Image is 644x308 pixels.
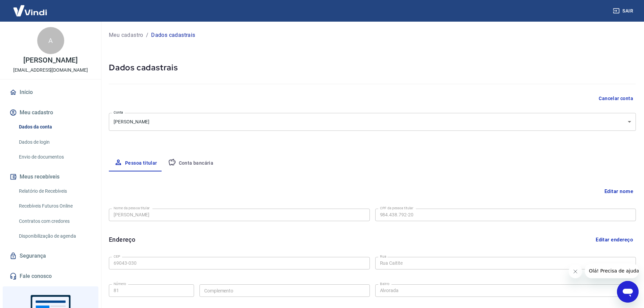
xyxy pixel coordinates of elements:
[8,169,93,184] button: Meus recebíveis
[146,31,148,39] p: /
[8,269,93,284] a: Fale conosco
[109,155,163,171] button: Pessoa titular
[37,27,64,54] div: A
[23,57,77,64] p: [PERSON_NAME]
[109,31,143,39] a: Meu cadastro
[151,31,195,39] p: Dados cadastrais
[16,199,93,213] a: Recebíveis Futuros Online
[596,92,636,105] button: Cancelar conta
[612,5,636,17] button: Sair
[16,229,93,243] a: Disponibilização de agenda
[114,281,126,286] label: Número
[163,155,219,171] button: Conta bancária
[4,5,57,10] span: Olá! Precisa de ajuda?
[114,110,123,115] label: Conta
[109,113,636,131] div: [PERSON_NAME]
[380,206,413,211] label: CPF da pessoa titular
[16,120,93,134] a: Dados da conta
[114,254,120,259] label: CEP
[602,185,636,198] button: Editar nome
[8,0,52,21] img: Vindi
[114,206,150,211] label: Nome da pessoa titular
[585,263,639,278] iframe: Mensagem da empresa
[109,62,636,73] h5: Dados cadastrais
[13,67,88,74] p: [EMAIL_ADDRESS][DOMAIN_NAME]
[569,265,582,278] iframe: Fechar mensagem
[8,105,93,120] button: Meu cadastro
[593,233,636,246] button: Editar endereço
[617,281,639,303] iframe: Botão para abrir a janela de mensagens
[8,85,93,100] a: Início
[8,248,93,263] a: Segurança
[16,214,93,228] a: Contratos com credores
[16,184,93,198] a: Relatório de Recebíveis
[16,150,93,164] a: Envio de documentos
[380,281,389,286] label: Bairro
[380,254,386,259] label: Rua
[109,235,135,244] h6: Endereço
[16,135,93,149] a: Dados de login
